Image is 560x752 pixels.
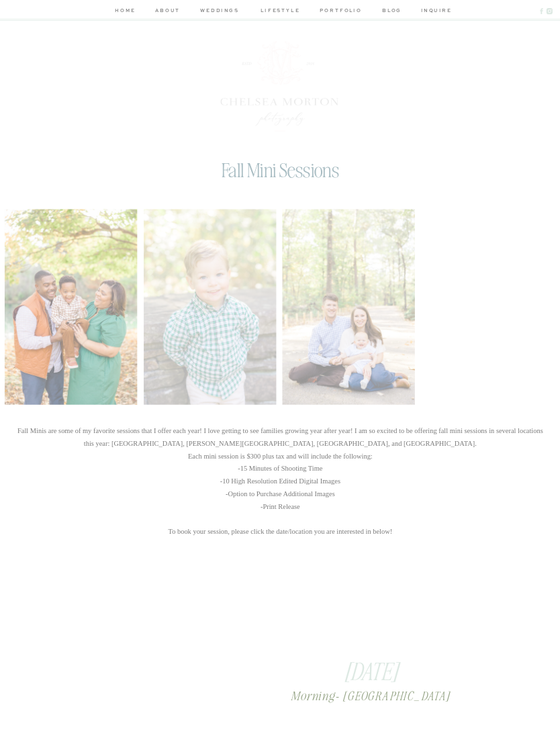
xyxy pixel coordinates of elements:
[197,7,242,17] a: weddings
[246,575,314,583] a: get in touch
[258,7,302,17] a: lifestyle
[237,688,504,741] a: Morning- [GEOGRAPHIC_DATA]
[421,7,448,17] a: inquire
[318,7,363,17] a: portfolio
[15,425,547,561] h3: Fall Minis are some of my favorite sessions that I offer each year! I love getting to see familie...
[113,7,138,17] a: home
[154,7,182,17] a: about
[220,158,341,186] h1: Fall Mini Sessions
[226,656,516,689] a: [DATE]
[379,7,406,17] a: blog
